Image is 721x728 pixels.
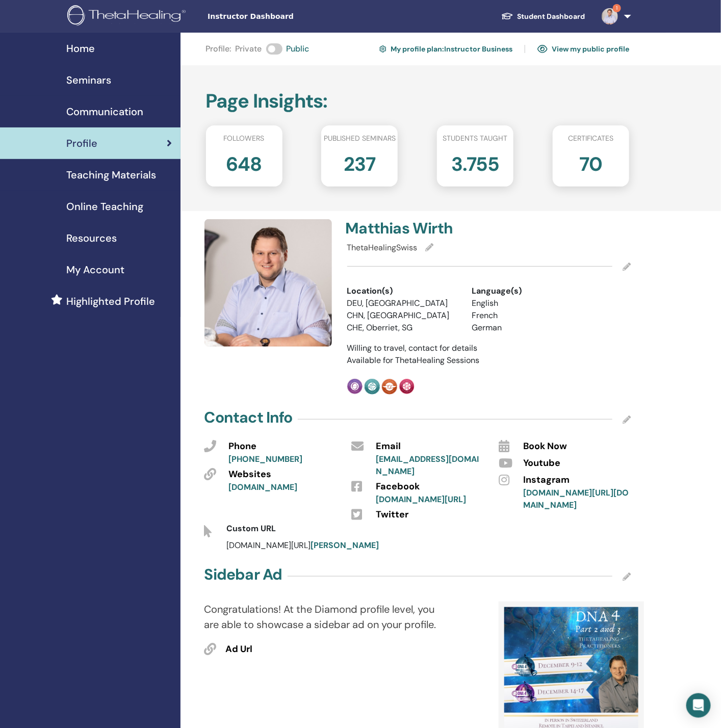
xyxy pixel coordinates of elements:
[537,41,629,57] a: View my public profile
[66,167,156,183] span: Teaching Materials
[347,285,393,297] span: Location(s)
[347,322,456,334] li: CHE, Oberriet, SG
[493,7,594,26] a: Student Dashboard
[523,474,570,487] span: Instagram
[67,5,189,28] img: logo.png
[686,693,711,718] div: Open Intercom Messenger
[347,343,478,353] span: Willing to travel, contact for details
[206,90,630,113] h2: Page Insights :
[613,4,621,12] span: 1
[226,148,262,176] h2: 648
[229,454,303,464] a: [PHONE_NUMBER]
[66,72,111,88] span: Seminars
[579,148,602,176] h2: 70
[376,480,420,493] span: Facebook
[376,508,408,522] span: Twitter
[208,11,360,22] span: Instructor Dashboard
[204,408,293,427] h4: Contact Info
[523,487,629,510] a: [DOMAIN_NAME][URL][DOMAIN_NAME]
[206,43,231,55] span: Profile :
[376,454,479,477] a: [EMAIL_ADDRESS][DOMAIN_NAME]
[66,294,155,309] span: Highlighted Profile
[472,322,581,334] li: German
[501,12,513,20] img: graduation-cap-white.svg
[204,219,332,347] img: default.jpg
[229,440,257,453] span: Phone
[66,136,97,151] span: Profile
[537,44,548,54] img: eye.svg
[346,219,483,238] h4: Matthias Wirth
[523,457,560,470] span: Youtube
[287,43,310,55] span: Public
[472,285,581,297] div: Language(s)
[66,230,117,246] span: Resources
[66,199,143,214] span: Online Teaching
[347,309,456,322] li: CHN, [GEOGRAPHIC_DATA]
[311,540,379,551] a: [PERSON_NAME]
[66,41,95,56] span: Home
[379,41,512,57] a: My profile plan:Instructor Business
[66,104,143,119] span: Communication
[379,44,387,54] img: cog.svg
[602,8,618,24] img: default.jpg
[523,440,567,453] span: Book Now
[347,297,456,309] li: DEU, [GEOGRAPHIC_DATA]
[376,494,466,505] a: [DOMAIN_NAME][URL]
[472,297,581,309] li: English
[224,133,265,144] span: Followers
[324,133,396,144] span: Published seminars
[472,309,581,322] li: French
[229,482,298,492] a: [DOMAIN_NAME]
[226,523,276,534] span: Custom URL
[226,540,379,551] span: [DOMAIN_NAME][URL]
[347,242,418,253] span: ThetaHealingSwiss
[451,148,499,176] h2: 3.755
[229,468,272,481] span: Websites
[568,133,613,144] span: Certificates
[443,133,508,144] span: Students taught
[344,148,375,176] h2: 237
[66,262,124,277] span: My Account
[236,43,262,55] span: Private
[376,440,401,453] span: Email
[226,643,253,656] span: Ad Url
[204,602,447,632] p: Congratulations! At the Diamond profile level, you are able to showcase a sidebar ad on your prof...
[204,565,282,584] h4: Sidebar Ad
[347,355,480,366] span: Available for ThetaHealing Sessions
